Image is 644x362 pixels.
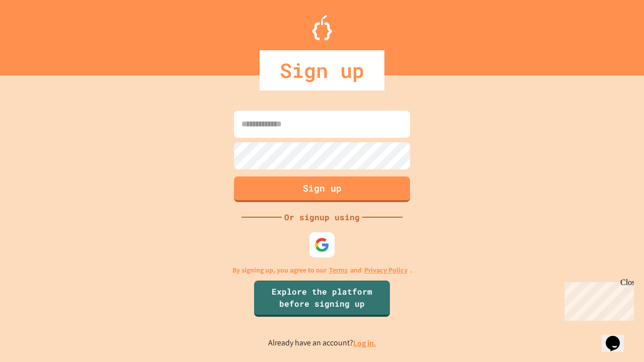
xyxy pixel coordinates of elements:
[353,338,376,348] a: Log in.
[4,4,69,64] div: Chat with us now!Close
[560,278,634,321] iframe: chat widget
[329,265,348,276] a: Terms
[254,281,390,317] a: Explore the platform before signing up
[282,211,362,223] div: Or signup using
[268,337,376,349] p: Already have an account?
[602,322,634,352] iframe: chat widget
[234,176,410,202] button: Sign up
[364,265,408,276] a: Privacy Policy
[312,15,332,40] img: Logo.svg
[314,237,330,252] img: google-icon.svg
[260,50,384,90] div: Sign up
[232,265,412,276] p: By signing up, you agree to our and .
